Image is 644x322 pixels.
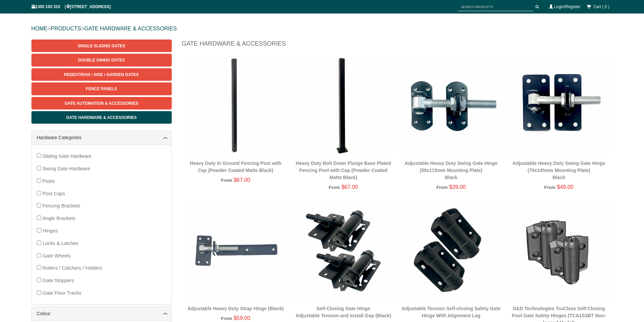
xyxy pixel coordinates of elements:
span: Fence Panels [86,86,117,91]
input: SEARCH PRODUCTS [458,3,533,11]
span: Cart ( 0 ) [593,4,609,9]
span: Gate Hardware & Accessories [66,115,137,120]
a: Adjustable Heavy Duty Strap Hinge (Black) [188,306,284,311]
img: Adjustable Heavy Duty Strap Hinge (Black) - Gate Warehouse [185,200,286,301]
a: Single Sliding Gates [31,40,172,52]
span: Pedestrian / Side / Garden Gates [64,72,139,77]
span: $67.00 [341,184,358,190]
span: From [221,178,232,183]
span: From [221,316,232,321]
span: Gate Automation & Accessories [65,101,138,106]
span: $59.00 [234,315,250,321]
a: Adjustable Heavy Duty Swing Gate Hinge (50x115mm Mounting Plate)Black [405,160,498,180]
a: Heavy Duty In Ground Fencing Post with Cap (Powder Coated Matte Black) [190,160,282,173]
a: Double Swing Gates [31,54,172,66]
a: Self-Closing Gate HingeAdjustable Tension and Install Gap (Black) [295,306,391,318]
span: 1300 100 310 | [STREET_ADDRESS] [31,4,111,9]
a: HOME [31,26,48,31]
span: Sliding Gate Hardware [43,153,92,159]
span: $39.00 [449,184,466,190]
span: Locks & Latches [43,241,78,246]
img: Adjustable Heavy Duty Swing Gate Hinge (50x115mm Mounting Plate) - Black - Gate Warehouse [401,55,502,156]
h1: Gate Hardware & Accessories [182,40,613,51]
span: Rollers / Catchers / Holders [43,265,102,271]
img: Self-Closing Gate Hinge - Adjustable Tension and Install Gap (Black) - Gate Warehouse [293,200,394,301]
span: Gate Stoppers [43,278,74,283]
a: GATE HARDWARE & ACCESSORIES [84,26,177,31]
span: Single Sliding Gates [78,44,125,48]
a: Hardware Categories [37,134,166,141]
a: Login/Register [554,4,580,9]
iframe: LiveChat chat widget [509,141,644,298]
img: D&D Technologies TruClose Self-Closing Pool Gate Safety Hinges (TCA1S3BT Non-legged Model) - Gate... [508,200,610,301]
a: Heavy Duty Bolt Down Flange Base Plated Fencing Post with Cap (Powder Coated Matte Black) [296,160,391,180]
img: Heavy Duty In Ground Fencing Post with Cap (Powder Coated Matte Black) - Gate Warehouse [185,55,286,156]
span: Post Caps [43,191,65,196]
span: $67.00 [234,177,250,183]
span: Double Swing Gates [78,58,125,63]
span: Gate Floor Tracks [43,290,81,296]
a: Fence Panels [31,82,172,95]
a: Pedestrian / Side / Garden Gates [31,68,172,81]
a: PRODUCTS [51,26,81,31]
a: Gate Hardware & Accessories [31,111,172,124]
div: > > [31,18,613,40]
span: Swing Gate Hardware [43,166,90,171]
img: Adjustable Heavy Duty Swing Gate Hinge (70x145mm Mounting Plate) - Black - Gate Warehouse [508,55,610,156]
span: Fencing Brackets [43,203,80,208]
span: From [329,185,340,190]
img: Heavy Duty Bolt Down Flange Base Plated Fencing Post with Cap (Powder Coated Matte Black) - Gate ... [293,55,394,156]
a: Colour [37,310,166,317]
img: Adjustable Tension Self-closing Safety Gate Hinge With Alignment Leg - Gate Warehouse [401,200,502,301]
a: Adjustable Tension Self-closing Safety Gate Hinge With Alignment Leg [402,306,500,318]
span: Angle Brackets [43,216,75,221]
span: Gate Wheels [43,253,71,258]
span: Hinges [43,228,58,233]
span: From [436,185,448,190]
span: Posts [43,178,55,184]
a: Gate Automation & Accessories [31,97,172,109]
